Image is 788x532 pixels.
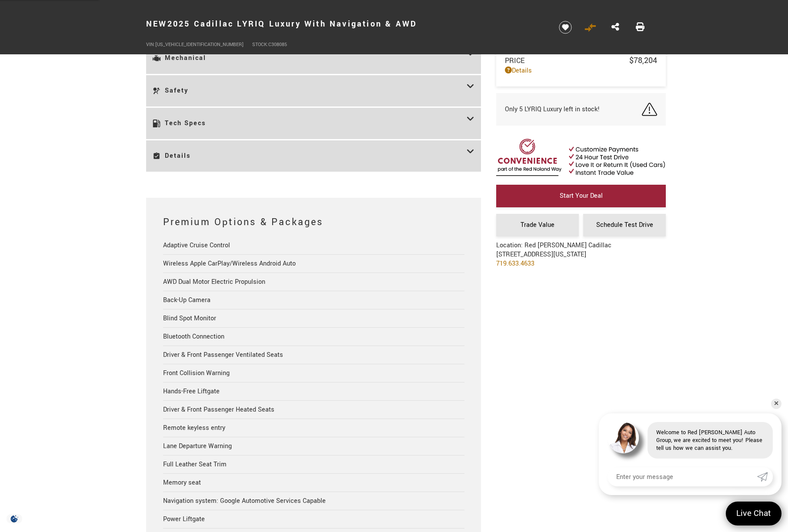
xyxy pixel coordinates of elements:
div: Location: Red [PERSON_NAME] Cadillac [STREET_ADDRESS][US_STATE] [496,241,611,275]
div: Remote keyless entry [163,419,464,437]
a: Details [505,66,657,75]
a: Trade Value [496,214,579,236]
span: Trade Value [521,220,554,229]
div: Memory seat [163,474,464,492]
h3: Mechanical [153,49,467,67]
span: Price [505,56,629,66]
button: Vehicle Added To Compare List [584,21,597,34]
h3: Details [153,147,467,165]
img: Agent profile photo [608,422,639,453]
a: Submit [757,467,773,486]
div: Bluetooth Connection [163,328,464,346]
div: Blind Spot Monitor [163,309,464,328]
div: Adaptive Cruise Control [163,236,464,255]
div: Front Collision Warning [163,364,464,382]
a: Print this New 2025 Cadillac LYRIQ Luxury With Navigation & AWD [636,22,644,33]
div: Wireless Apple CarPlay/Wireless Android Auto [163,255,464,273]
img: Opt-Out Icon [4,514,24,523]
div: Back-Up Camera [163,291,464,309]
div: Power Liftgate [163,510,464,529]
div: Full Leather Seat Trim [163,456,464,474]
span: C308085 [268,41,287,48]
a: Live Chat [726,502,781,525]
a: Share this New 2025 Cadillac LYRIQ Luxury With Navigation & AWD [611,22,619,33]
span: [US_VEHICLE_IDENTIFICATION_NUMBER] [155,41,244,48]
span: Start Your Deal [560,191,603,200]
h3: Safety [153,82,467,100]
div: AWD Dual Motor Electric Propulsion [163,273,464,291]
span: Stock: [252,41,268,48]
div: Driver & Front Passenger Ventilated Seats [163,346,464,364]
strong: New [146,18,167,30]
span: Schedule Test Drive [596,220,653,229]
input: Enter your message [608,467,757,486]
a: Schedule Test Drive [583,214,666,236]
div: Welcome to Red [PERSON_NAME] Auto Group, we are excited to meet you! Please tell us how we can as... [648,422,773,459]
button: Save vehicle [556,20,575,34]
div: Driver & Front Passenger Heated Seats [163,401,464,419]
a: Start Your Deal [496,185,666,207]
div: Navigation system: Google Automotive Services Capable [163,492,464,510]
span: VIN: [146,41,155,48]
h1: 2025 Cadillac LYRIQ Luxury With Navigation & AWD [146,7,544,41]
a: 719.633.4633 [496,259,534,268]
span: Live Chat [732,508,775,519]
span: $78,204 [629,55,657,66]
span: Only 5 LYRIQ Luxury left in stock! [505,105,600,114]
a: Price $78,204 [505,55,657,66]
h3: Tech Specs [153,114,467,133]
div: Hands-Free Liftgate [163,382,464,401]
h2: Premium Options & Packages [163,214,464,230]
div: Lane Departure Warning [163,437,464,456]
section: Click to Open Cookie Consent Modal [4,514,24,523]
